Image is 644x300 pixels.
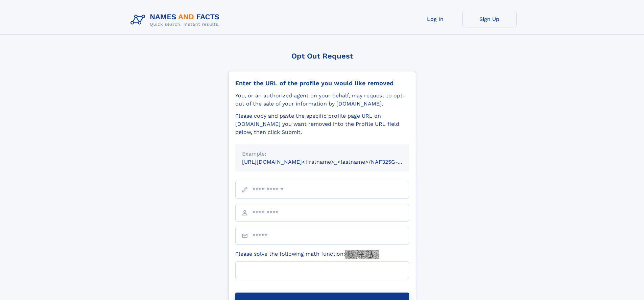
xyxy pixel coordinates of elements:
[408,11,462,27] a: Log In
[235,112,409,136] div: Please copy and paste the specific profile page URL on [DOMAIN_NAME] you want removed into the Pr...
[462,11,517,27] a: Sign Up
[242,159,422,165] small: [URL][DOMAIN_NAME]<firstname>_<lastname>/NAF325G-xxxxxxxx
[235,79,409,87] div: Enter the URL of the profile you would like removed
[242,150,402,158] div: Example:
[235,250,379,259] label: Please solve the following math function:
[228,52,416,60] div: Opt Out Request
[128,11,225,29] img: Logo Names and Facts
[235,92,409,108] div: You, or an authorized agent on your behalf, may request to opt-out of the sale of your informatio...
